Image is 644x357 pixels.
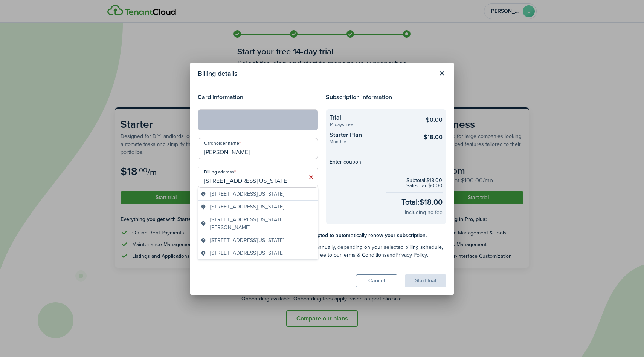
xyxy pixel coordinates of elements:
[395,251,427,259] a: Privacy Policy
[405,208,443,216] checkout-total-secondary: Including no fee
[401,196,443,208] checkout-total-main: Total: $18.00
[198,93,318,102] h4: Card information
[330,130,414,139] checkout-summary-item-title: Starter Plan
[210,236,284,244] span: [STREET_ADDRESS][US_STATE]
[210,190,284,198] span: [STREET_ADDRESS][US_STATE]
[326,93,446,102] h4: Subscription information
[206,231,446,239] checkout-terms-main: Your payment info is securely stored and encrypted to automatically renew your subscription.
[426,115,443,124] checkout-summary-item-main-price: $0.00
[406,178,443,183] checkout-subtotal-item: Subtotal: $18.00
[206,243,446,259] checkout-terms-secondary: You'll be charged the listed amount monthly or annually, depending on your selected billing sched...
[424,133,443,142] checkout-summary-item-main-price: $18.00
[406,183,443,188] checkout-subtotal-item: Sales tax: $0.00
[210,249,284,257] span: [STREET_ADDRESS][US_STATE]
[198,66,433,81] modal-title: Billing details
[210,216,315,231] span: [STREET_ADDRESS][US_STATE][PERSON_NAME]
[198,167,318,188] input: Start typing the address and then select from the dropdown
[330,122,414,127] checkout-summary-item-description: 14 days free
[435,67,448,80] button: Close modal
[330,113,414,122] checkout-summary-item-title: Trial
[356,274,397,287] button: Cancel
[342,251,387,259] a: Terms & Conditions
[330,159,361,165] button: Enter coupon
[210,203,284,211] span: [STREET_ADDRESS][US_STATE]
[330,139,414,144] checkout-summary-item-description: Monthly
[203,116,313,123] iframe: Secure card payment input frame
